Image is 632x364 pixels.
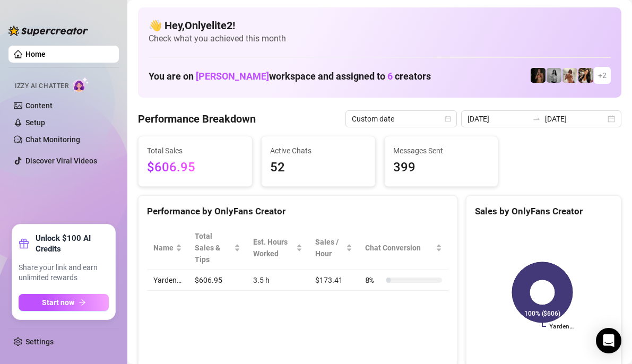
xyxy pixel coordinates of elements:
[270,158,367,178] span: 52
[547,68,561,83] img: A
[253,236,294,259] div: Est. Hours Worked
[562,68,577,83] img: Green
[149,33,611,45] span: Check what you achieved this month
[19,238,29,249] span: gift
[247,270,309,291] td: 3.5 h
[359,226,448,270] th: Chat Conversion
[19,263,109,283] span: Share your link and earn unlimited rewards
[25,118,45,127] a: Setup
[149,18,611,33] h4: 👋 Hey, Onlyelite2 !
[309,226,359,270] th: Sales / Hour
[79,299,86,306] span: arrow-right
[196,71,269,82] span: [PERSON_NAME]
[596,328,621,353] div: Open Intercom Messenger
[36,233,109,254] strong: Unlock $100 AI Credits
[25,101,53,110] a: Content
[25,157,97,165] a: Discover Viral Videos
[147,270,188,291] td: Yarden…
[531,68,546,83] img: the_bohema
[315,236,344,259] span: Sales / Hour
[309,270,359,291] td: $173.41
[147,204,448,219] div: Performance by OnlyFans Creator
[25,135,80,144] a: Chat Monitoring
[19,294,109,311] button: Start nowarrow-right
[578,68,593,83] img: AdelDahan
[25,50,46,58] a: Home
[532,115,541,123] span: swap-right
[195,230,232,265] span: Total Sales & Tips
[475,204,612,219] div: Sales by OnlyFans Creator
[270,145,367,157] span: Active Chats
[445,116,451,122] span: calendar
[153,242,174,254] span: Name
[598,70,607,81] span: + 2
[147,145,244,157] span: Total Sales
[467,113,528,125] input: Start date
[365,242,434,254] span: Chat Conversion
[149,71,431,82] h1: You are on workspace and assigned to creators
[532,115,541,123] span: to
[188,270,247,291] td: $606.95
[549,323,574,330] text: Yarden…
[387,71,393,82] span: 6
[393,158,490,178] span: 399
[73,77,89,92] img: AI Chatter
[393,145,490,157] span: Messages Sent
[545,113,605,125] input: End date
[15,81,68,91] span: Izzy AI Chatter
[42,298,74,307] span: Start now
[365,274,382,286] span: 8 %
[138,111,256,126] h4: Performance Breakdown
[147,226,188,270] th: Name
[188,226,247,270] th: Total Sales & Tips
[147,158,244,178] span: $606.95
[8,25,88,36] img: logo-BBDzfeDw.svg
[352,111,451,127] span: Custom date
[25,337,54,346] a: Settings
